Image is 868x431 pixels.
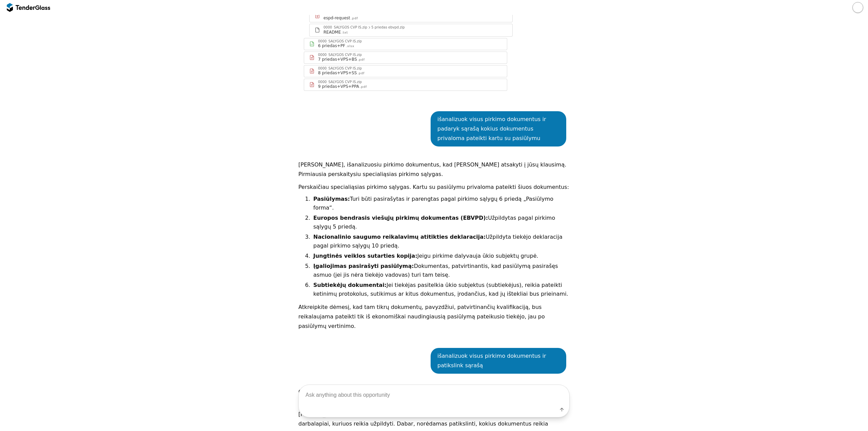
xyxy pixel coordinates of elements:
p: [PERSON_NAME], išanalizuosiu pirkimo dokumentus, kad [PERSON_NAME] atsakyti į jūsų klausimą. Pirm... [298,160,570,179]
li: Užpildytas pagal pirkimo sąlygų 5 priedą. [312,214,570,231]
strong: Jungtinės veiklos sutarties kopija: [313,253,417,259]
div: 9 priedas+VPS+PPA [318,84,359,89]
div: 0000_SALYGOS CVP IS.zip [318,53,362,57]
strong: Europos bendrasis viešųjų pirkimų dokumentas (EBVPD): [313,215,488,221]
div: 6 priedas+PF [318,43,345,48]
li: Užpildyta tiekėjo deklaracija pagal pirkimo sąlygų 10 priedą. [312,233,570,250]
li: Jeigu pirkime dalyvauja ūkio subjektų grupė. [312,252,570,260]
div: .txt [341,31,348,35]
strong: Nacionalinio saugumo reikalavimų atitikties deklaracija: [313,234,486,240]
div: .xlsx [346,44,354,48]
a: 0000_SALYGOS CVP IS.zip6 priedas+PF.xlsx [304,38,507,50]
a: espd-request.pdf [309,9,513,22]
a: 0000_SALYGOS CVP IS.zip7 priedas+VPS+BS.pdf [304,52,507,64]
li: Dokumentas, patvirtinantis, kad pasiūlymą pasirašęs asmuo (jei jis nėra tiekėjo vadovas) turi tam... [312,262,570,279]
strong: Įgaliojimas pasirašyti pasiūlymą: [313,263,414,269]
div: 0000_SALYGOS CVP IS.zip [318,67,362,70]
strong: Subtiekėjų dokumentai: [313,282,387,288]
div: išanalizuok visus pirkimo dokumentus ir patikslink sąrašą [437,351,559,370]
strong: Pasiūlymas: [313,196,350,202]
li: Turi būti pasirašytas ir parengtas pagal pirkimo sąlygų 6 priedą „Pasiūlymo forma“. [312,195,570,212]
div: .pdf [358,58,365,62]
div: išanalizuok visus pirkimo dokumentus ir padaryk sąrašą kokius dokumentus privaloma pateikti kartu... [437,115,559,143]
div: .pdf [357,71,364,76]
a: 0000_SALYGOS CVP IS.zip8 priedas+VPS+SS.pdf [304,65,507,77]
div: espd-request [323,15,350,21]
a: 0000_SALYGOS CVP IS.zip5 priedas ebvpd.zipREADME.txt [309,24,513,37]
div: .pdf [351,16,358,21]
li: Jei tiekėjas pasitelkia ūkio subjektus (subtiekėjus), reikia pateikti ketinimų protokolus, sutiki... [312,281,570,298]
p: Perskaičiau specialiąsias pirkimo sąlygas. Kartu su pasiūlymu privaloma pateikti šiuos dokumentus: [298,182,570,192]
div: 0000_SALYGOS CVP IS.zip [318,40,362,43]
div: 0000_SALYGOS CVP IS.zip [318,80,362,84]
div: README [323,30,341,35]
div: 5 priedas ebvpd.zip [371,26,405,29]
a: 0000_SALYGOS CVP IS.zip9 priedas+VPS+PPA.pdf [304,79,507,91]
div: 0000_SALYGOS CVP IS.zip [323,26,367,29]
div: 7 priedas+VPS+BS [318,57,357,62]
div: .pdf [360,85,367,89]
p: Atkreipkite dėmesį, kad tam tikrų dokumentų, pavyzdžiui, patvirtinančių kvalifikaciją, bus reikal... [298,302,570,331]
div: 8 priedas+VPS+SS [318,70,357,76]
